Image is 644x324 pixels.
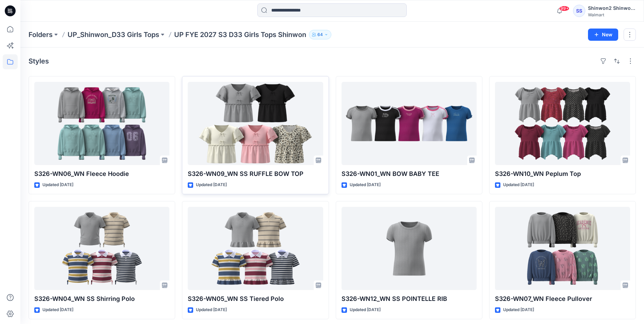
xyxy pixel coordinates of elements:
a: S326-WN12_WN SS POINTELLE RIB [342,207,477,290]
p: Updated [DATE] [503,181,534,188]
p: 64 [317,31,323,38]
a: S326-WN10_WN Peplum Top [495,82,630,165]
p: UP FYE 2027 S3 D33 Girls Tops Shinwon [174,30,306,39]
a: S326-WN01_WN BOW BABY TEE [342,82,477,165]
span: 99+ [559,6,569,11]
p: S326-WN09_WN SS RUFFLE BOW TOP [188,169,323,179]
p: S326-WN05_WN SS Tiered Polo [188,294,323,304]
p: Updated [DATE] [503,306,534,313]
a: S326-WN04_WN SS Shirring Polo [34,207,169,290]
p: Updated [DATE] [350,181,381,188]
h4: Styles [29,57,49,65]
a: Folders [29,30,53,39]
a: S326-WN05_WN SS Tiered Polo [188,207,323,290]
p: Updated [DATE] [42,181,73,188]
p: S326-WN06_WN Fleece Hoodie [34,169,169,179]
p: S326-WN10_WN Peplum Top [495,169,630,179]
p: S326-WN04_WN SS Shirring Polo [34,294,169,304]
div: Shinwon2 Shinwon2 [588,4,636,12]
a: UP_Shinwon_D33 Girls Tops [68,30,159,39]
p: S326-WN12_WN SS POINTELLE RIB [342,294,477,304]
p: S326-WN01_WN BOW BABY TEE [342,169,477,179]
button: 64 [309,30,331,39]
div: SS [573,5,585,17]
p: Updated [DATE] [350,306,381,313]
p: Updated [DATE] [42,306,73,313]
div: Walmart [588,12,636,17]
a: S326-WN09_WN SS RUFFLE BOW TOP [188,82,323,165]
button: New [588,29,618,41]
a: S326-WN06_WN Fleece Hoodie [34,82,169,165]
p: S326-WN07_WN Fleece Pullover [495,294,630,304]
p: Updated [DATE] [196,306,227,313]
a: S326-WN07_WN Fleece Pullover [495,207,630,290]
p: Updated [DATE] [196,181,227,188]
